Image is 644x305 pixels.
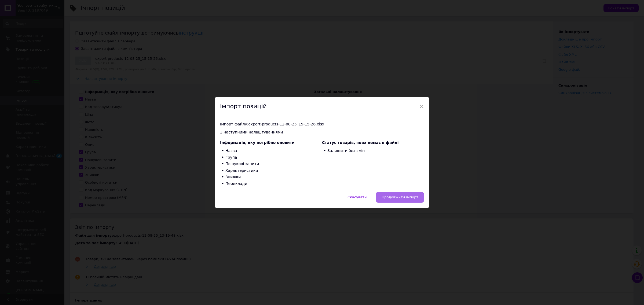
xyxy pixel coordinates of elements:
div: Імпорт позицій [215,97,429,116]
li: Група [220,154,322,161]
span: Інформація, яку потрібно оновити [220,140,295,145]
div: З наступними налаштуваннями [220,130,424,135]
span: Продовжити імпорт [382,195,418,199]
span: × [419,102,424,111]
li: Характеристики [220,167,322,174]
span: Статус товарів, яких немає в файлі [322,140,399,145]
li: Залишити без змін [322,148,424,154]
div: Імпорт файлу: export-products-12-08-25_15-15-26.xlsx [220,122,424,127]
li: Знижки [220,174,322,181]
li: Пошукові запити [220,161,322,168]
button: Продовжити імпорт [376,192,424,203]
span: Скасувати [347,195,367,199]
button: Скасувати [342,192,372,203]
li: Назва [220,148,322,154]
li: Переклади [220,180,322,187]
